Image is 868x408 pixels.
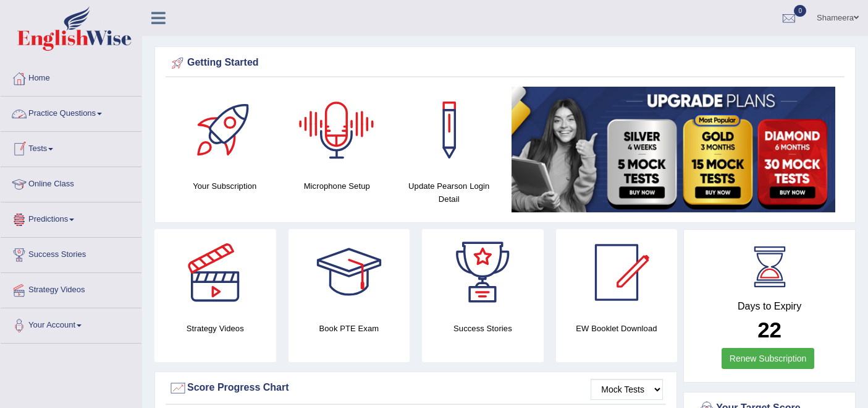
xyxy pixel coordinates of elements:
div: Getting Started [169,54,841,72]
a: Online Class [1,167,141,198]
h4: Success Stories [422,322,544,335]
span: 0 [794,5,806,17]
img: small5.jpg [512,87,836,212]
h4: Your Subscription [175,180,275,193]
h4: Book PTE Exam [289,322,410,335]
a: Your Account [1,308,141,339]
h4: Strategy Videos [154,322,276,335]
a: Success Stories [1,238,141,269]
a: Renew Subscription [722,348,815,369]
h4: EW Booklet Download [556,322,678,335]
h4: Update Pearson Login Detail [399,180,499,206]
a: Predictions [1,202,141,233]
a: Home [1,61,141,92]
h4: Microphone Setup [287,180,387,193]
h4: Days to Expiry [697,301,841,312]
a: Practice Questions [1,97,141,128]
b: 22 [757,318,782,342]
a: Strategy Videos [1,273,141,304]
a: Tests [1,132,141,163]
div: Score Progress Chart [169,379,663,397]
